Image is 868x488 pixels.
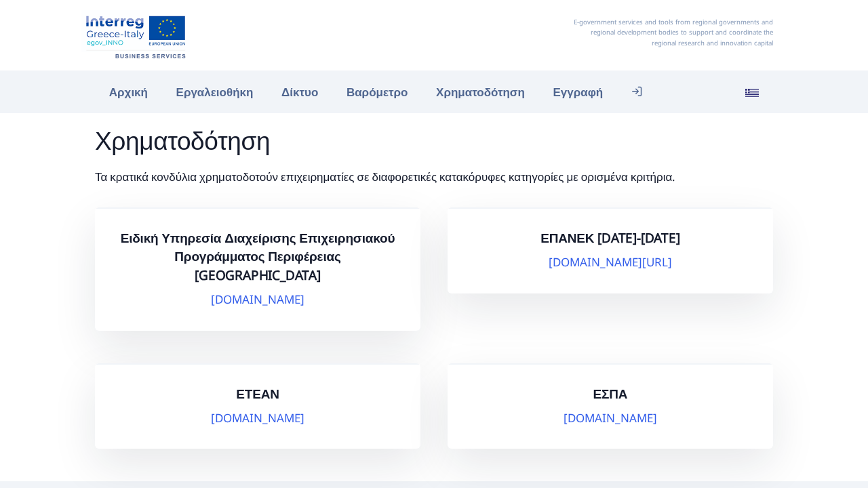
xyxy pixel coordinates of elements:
a: [DOMAIN_NAME] [211,291,304,307]
a: [DOMAIN_NAME] [564,410,657,426]
a: Βαρόμετρο [332,77,422,106]
a: Αρχική [95,77,162,106]
a: Εργαλειοθήκη [162,77,267,106]
a: Δίκτυο [267,77,332,106]
a: Χρηματοδότηση [422,77,538,106]
h4: ΕΣΠΑ [469,385,751,404]
h4: Ειδική Υπηρεσία Διαχείρισης Επιχειρησιακού Προγράμματος Περιφέρειας [GEOGRAPHIC_DATA] [117,229,399,285]
img: Αρχική [81,10,190,60]
a: Εγγραφή [539,77,617,106]
p: Τα κρατικά κονδύλια χρηματοδοτούν επιχειρηματίες σε διαφορετικές κατακόρυφες κατηγορίες με ορισμέ... [95,167,773,186]
h4: ΕΠΑΝΕΚ [DATE]-[DATE] [469,229,751,248]
h1: Χρηματοδότηση [95,124,773,157]
a: [DOMAIN_NAME] [211,410,304,426]
h4: ΕΤΕΑΝ [117,385,399,404]
img: el_flag.svg [745,86,759,100]
a: [DOMAIN_NAME][URL] [549,254,672,270]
